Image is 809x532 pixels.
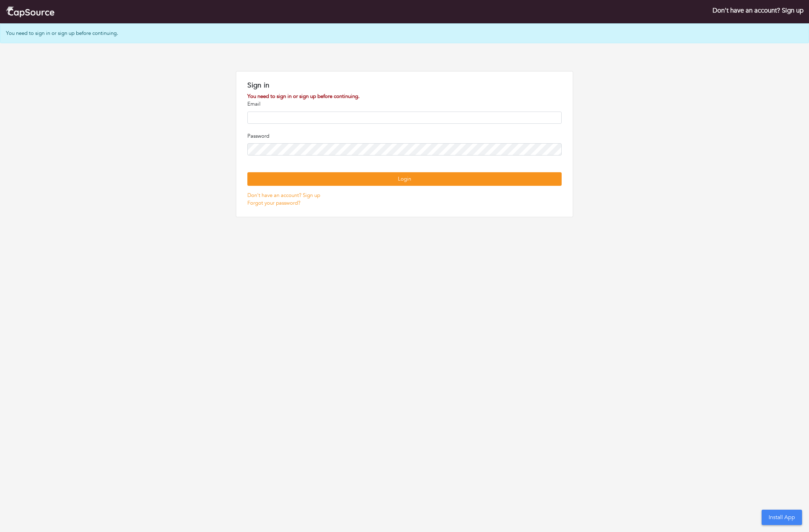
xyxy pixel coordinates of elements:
h1: Sign in [247,81,562,90]
img: cap_logo.png [6,6,55,18]
a: Forgot your password? [247,199,300,206]
p: Password [247,132,562,140]
a: Don't have an account? Sign up [712,6,803,15]
p: Email [247,100,562,108]
button: Login [247,172,562,186]
div: You need to sign in or sign up before continuing. [247,92,562,100]
a: Don't have an account? Sign up [247,192,320,199]
button: Install App [762,510,802,525]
